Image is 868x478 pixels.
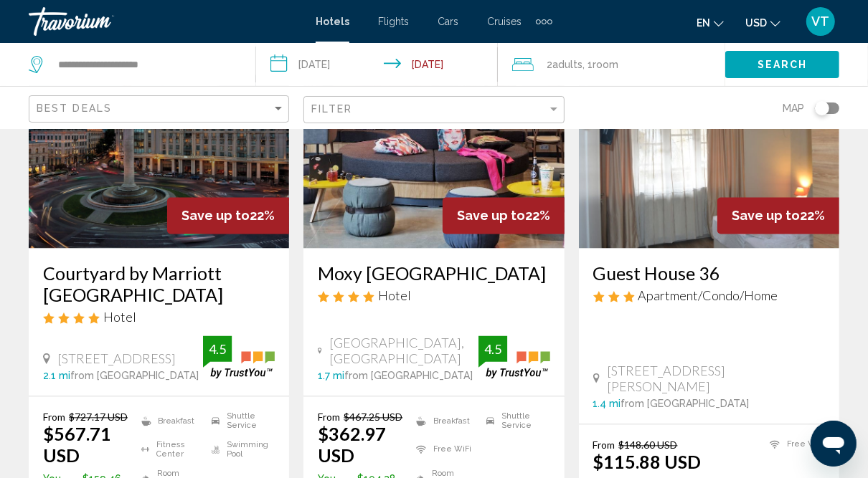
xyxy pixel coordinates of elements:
span: Save up to [181,208,250,223]
span: Save up to [732,208,800,223]
span: 2 [547,54,582,75]
span: from [GEOGRAPHIC_DATA] [70,370,199,381]
div: 4 star Hotel [43,309,275,325]
a: Hotels [316,16,349,27]
button: Change language [697,12,724,33]
a: Travorium [29,7,301,36]
div: 3 star Apartment [593,287,825,303]
li: Breakfast [134,411,204,432]
li: Shuttle Service [479,411,549,432]
a: Guest House 36 [593,262,825,284]
span: [STREET_ADDRESS][PERSON_NAME] [607,363,825,394]
span: From [593,439,615,451]
span: Adults [552,59,582,70]
span: Map [783,98,804,118]
li: Breakfast [409,411,479,432]
li: Fitness Center [134,439,204,460]
del: $727.17 USD [69,411,128,423]
button: Check-in date: Aug 20, 2025 Check-out date: Aug 25, 2025 [256,43,498,86]
span: USD [745,17,767,29]
span: Hotel [378,287,411,303]
span: from [GEOGRAPHIC_DATA] [344,370,473,381]
div: 4.5 [478,340,507,358]
a: Cars [438,16,458,27]
span: Hotel [103,309,136,325]
li: Free WiFi [763,439,825,451]
del: $148.60 USD [619,439,678,451]
span: Filter [311,103,352,115]
span: 1.4 mi [593,398,621,409]
div: 22% [167,197,289,234]
a: Cruises [487,16,522,27]
span: 1.7 mi [318,370,344,381]
iframe: Button to launch messaging window [811,421,857,467]
a: Courtyard by Marriott [GEOGRAPHIC_DATA] [43,262,275,305]
mat-select: Sort by [37,103,285,115]
span: Save up to [457,208,525,223]
div: 22% [443,197,565,234]
span: From [43,411,65,423]
a: Flights [378,16,409,27]
span: Best Deals [37,102,112,114]
span: Search [758,59,808,71]
span: , 1 [582,54,618,75]
img: trustyou-badge.svg [203,335,275,378]
button: User Menu [802,6,839,37]
span: VT [812,14,830,29]
span: Room [593,59,618,70]
span: [GEOGRAPHIC_DATA], [GEOGRAPHIC_DATA] [329,335,478,366]
img: trustyou-badge.svg [478,335,550,378]
li: Swimming Pool [204,439,275,460]
li: Free WiFi [409,439,479,460]
button: Filter [303,95,564,125]
span: Apartment/Condo/Home [638,287,778,303]
span: 2.1 mi [43,370,70,381]
button: Search [725,51,839,77]
img: Hotel image [579,19,839,248]
ins: $115.88 USD [593,451,702,472]
img: Hotel image [303,19,564,248]
div: 4.5 [203,340,232,358]
span: en [697,17,710,29]
a: Moxy [GEOGRAPHIC_DATA] [318,262,549,284]
ins: $362.97 USD [318,423,386,466]
span: from [GEOGRAPHIC_DATA] [621,398,750,409]
div: 22% [717,197,839,234]
span: [STREET_ADDRESS] [57,350,176,366]
button: Extra navigation items [536,10,552,33]
button: Change currency [745,12,780,33]
span: From [318,411,340,423]
button: Travelers: 2 adults, 0 children [498,43,725,86]
li: Shuttle Service [204,411,275,432]
button: Toggle map [804,102,839,115]
img: Hotel image [29,19,289,248]
div: 4 star Hotel [318,287,549,303]
del: $467.25 USD [344,411,402,423]
ins: $567.71 USD [43,423,111,466]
